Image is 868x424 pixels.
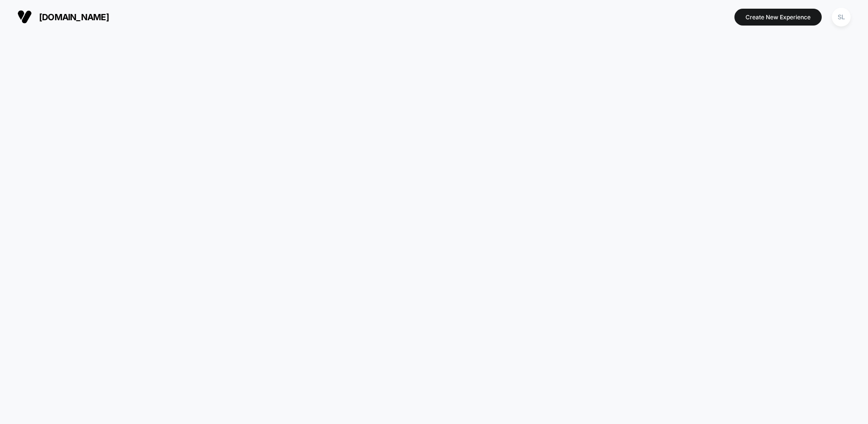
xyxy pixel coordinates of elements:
button: Create New Experience [734,9,822,26]
div: SL [832,8,851,26]
img: Visually logo [17,10,32,24]
span: [DOMAIN_NAME] [39,12,109,22]
button: SL [829,7,854,27]
button: [DOMAIN_NAME] [14,9,112,25]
